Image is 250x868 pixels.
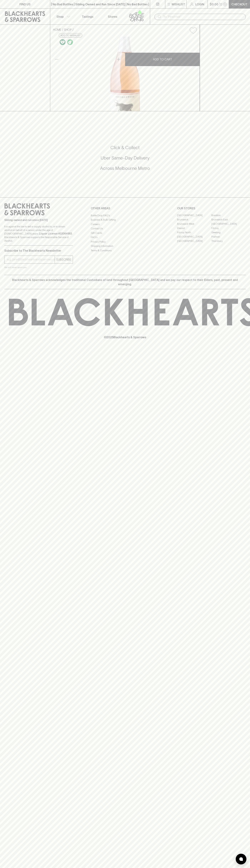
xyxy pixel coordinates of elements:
[56,14,64,19] p: Shop
[67,39,73,45] img: Organic
[91,244,159,248] a: Shipping Information
[53,28,61,31] a: HOME
[91,240,159,244] a: Privacy Policy
[91,248,159,253] a: Terms & Conditions
[4,225,73,243] p: It is against the law to sell or supply alcohol to, or to obtain alcohol on behalf of a person un...
[64,28,72,31] a: SHOP
[4,218,73,222] p: Sibling owned and run since [DATE]
[210,2,218,6] p: $0.00
[177,218,211,222] a: Brunswick
[239,857,243,861] img: bubble-icon
[211,226,246,230] a: Fitzroy
[224,3,226,5] p: 0
[91,213,159,218] a: Bottle Drop FAQ's
[4,145,246,151] h5: Click & Collect
[4,266,73,269] p: We will never spam you
[39,232,72,235] strong: Liquor License #32064953
[177,213,211,218] a: [GEOGRAPHIC_DATA]
[211,218,246,222] a: Brunswick East
[50,37,200,111] img: 41974.png
[75,9,100,24] a: Tastings
[91,235,159,240] a: FAQ's
[177,239,211,243] a: [GEOGRAPHIC_DATA]
[91,222,159,226] a: Careers
[177,206,246,210] p: OUR STORES
[4,248,73,253] p: Subscribe to The Blackhearts Newsletter
[231,2,247,6] p: Checkout
[7,257,55,262] input: e.g. jane@blackheartsandsparrows.com.au
[211,235,246,239] a: Prahran
[60,39,65,45] img: Vegan
[211,213,246,218] a: Braddon
[59,33,82,38] button: Add to wishlist
[19,2,31,6] p: FIND US
[177,222,211,226] a: Brunswick West
[172,2,185,6] p: Wishlist
[153,57,172,61] p: ADD TO CART
[125,53,200,66] button: ADD TO CART
[211,230,246,235] a: Geelong
[211,239,246,243] a: Thornbury
[188,26,198,35] button: Add to wishlist
[195,2,204,6] p: Login
[66,38,74,46] a: Organic
[91,226,159,231] a: Contact Us
[50,9,75,24] button: Shop
[7,278,243,286] p: Blackhearts & Sparrows acknowledges the traditional Custodians of land throughout [GEOGRAPHIC_DAT...
[4,130,246,190] div: Call to action block
[56,257,71,262] p: SUBSCRIBE
[82,14,93,19] p: Tastings
[91,218,159,222] a: Business & Bulk Gifting
[163,14,243,20] input: Try "Pinot noir"
[91,231,159,235] a: Gift Cards
[91,206,159,210] p: OTHER AREAS
[100,9,125,24] a: Stores
[211,222,246,226] a: [GEOGRAPHIC_DATA]
[177,226,211,230] a: Elwood
[177,230,211,235] a: Fitzroy North
[4,165,246,171] h5: Across Melbourne Metro
[55,256,73,263] button: SUBSCRIBE
[108,14,117,19] p: Stores
[59,38,66,46] a: Made without the use of any animal products.
[177,235,211,239] a: [GEOGRAPHIC_DATA]
[4,155,246,161] h5: Uber Same-Day Delivery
